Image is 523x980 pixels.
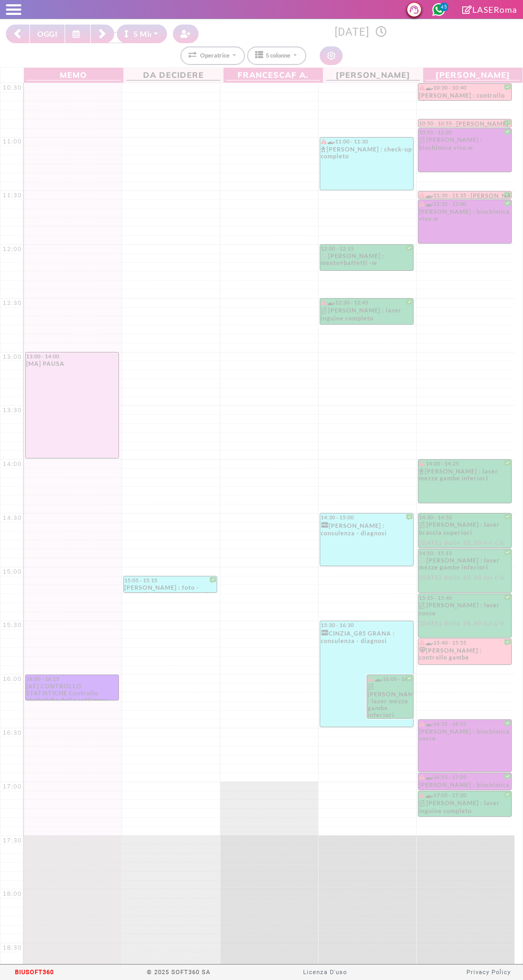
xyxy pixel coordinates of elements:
i: Categoria cliente: Nuovo [321,629,329,637]
div: [PERSON_NAME] : consulenza - diagnosi [321,521,413,539]
div: [PERSON_NAME] : mento+baffetti -w [321,252,413,269]
span: [DATE] dalle 15.30 lui c'è [419,571,511,581]
a: Licenza D'uso [303,969,347,976]
div: 16:25 - 16:55 [419,720,511,727]
div: 13:00 - 14:00 [26,353,118,359]
div: 5 Minuti [124,28,164,39]
i: Il cliente ha degli insoluti [321,139,327,144]
div: [PERSON_NAME] : laser mezze gambe inferiori [419,557,511,581]
div: [PERSON_NAME] : laser mezze gambe inferiori [368,683,413,718]
div: 15:30 - 16:30 [321,622,413,628]
a: Privacy Policy [466,969,511,976]
div: 14:50 - 15:15 [419,550,511,556]
div: 16:55 - 17:05 [419,774,511,781]
div: 16:00 [1,675,24,682]
div: 11:35 - 12:00 [419,200,511,207]
i: Il cliente ha degli insoluti [419,774,425,780]
button: Crea nuovo contatto rapido [173,25,199,43]
div: [PERSON_NAME] : check-up completo [321,146,413,163]
i: Il cliente ha degli insoluti [419,201,425,206]
div: 12:30 [1,299,24,307]
div: [PERSON_NAME] : laser cosce [419,601,511,627]
div: 15:40 - 15:55 [419,639,511,646]
i: Il cliente ha degli insoluti [368,676,374,681]
div: 14:30 - 14:50 [419,514,511,520]
div: 18:00 [1,890,24,897]
span: 45 [440,3,448,11]
i: Il cliente ha degli insoluti [419,640,425,645]
i: Categoria cliente: Diamante [419,647,426,654]
div: [PERSON_NAME] : controllo gambe [419,647,511,664]
div: 14:00 [1,460,24,468]
div: 17:00 [1,783,24,790]
div: [PERSON_NAME] : controllo viso [456,120,511,127]
img: PERCORSO [419,136,426,144]
div: [PERSON_NAME] : laser mezze gambe inferiori [419,468,511,485]
div: 18:30 [1,944,24,951]
button: OGGI [29,25,65,43]
i: PAGATO [419,557,427,563]
span: [DATE] dalle 15.30 lui c'è [419,616,511,627]
div: 14:30 [1,514,24,521]
div: 10:30 [1,84,24,91]
div: CINZIA_G85 GRANA : consulenza - diagnosi [321,629,413,647]
div: 11:30 - 11:35 [419,192,471,198]
span: Da Decidere [126,69,220,81]
span: [DATE] dalle 15.30 lui c'è [419,536,511,547]
div: 10:50 - 10:55 [419,120,456,126]
div: 15:15 - 15:40 [419,595,511,601]
div: 17:30 [1,837,24,844]
div: 16:00 - 16:25 [368,676,413,682]
div: 15:30 [1,621,24,629]
div: [PERSON_NAME] : biochimica cosce [419,728,511,745]
div: 17:05 - 17:20 [419,792,511,799]
h3: [DATE] [204,26,517,39]
div: 12:30 - 12:45 [321,299,413,306]
i: PAGATO [321,253,329,259]
img: PERCORSO [368,683,375,690]
div: 16:00 - 16:15 [26,676,118,682]
i: Categoria cliente: Nuovo [321,521,329,529]
span: Memo [27,69,121,81]
div: [PERSON_NAME] : controllo viso [471,192,523,198]
i: Il cliente ha degli insoluti [419,192,425,198]
span: FrancescaF A. [226,69,320,81]
i: Il cliente ha degli insoluti [419,85,425,90]
i: Il cliente ha degli insoluti [419,721,425,726]
i: Il cliente ha degli insoluti [321,300,327,305]
div: [PERSON_NAME] : controllo viso [419,92,511,100]
div: 12:00 - 12:15 [321,245,413,252]
div: 11:00 [1,138,24,145]
div: 10:55 - 11:20 [419,129,511,135]
div: 11:00 - 11:30 [321,138,413,145]
a: LASERoma [462,4,517,14]
div: 14:00 - 14:25 [419,460,511,467]
div: 16:30 [1,729,24,736]
div: 14:30 - 15:00 [321,514,413,520]
i: Il cliente ha degli insoluti [419,461,425,466]
div: [MA] PAUSA [26,360,118,367]
div: [PERSON_NAME] : biochimica viso w [419,136,511,154]
div: 15:05 - 15:15 [124,577,216,583]
div: [PERSON_NAME] : biochimica viso w [419,208,511,225]
img: PERCORSO [321,307,328,315]
span: [PERSON_NAME] [326,69,420,81]
div: 15:00 [1,568,24,575]
img: PERCORSO [419,521,426,529]
div: 10:30 - 10:40 [419,84,511,91]
div: [PERSON_NAME] : biochimica viso w [419,781,511,790]
i: Il cliente ha degli insoluti [419,792,425,798]
div: 13:30 [1,406,24,414]
div: [AT] CONTROLLO STATISTICHE Controllo statistiche della settimana (screen con report sul gruppo) p... [26,682,118,700]
div: [PERSON_NAME] : laser inguine completo [419,799,511,816]
img: PERCORSO [419,602,426,609]
div: 12:00 [1,245,24,253]
span: [PERSON_NAME] [426,69,520,81]
div: 13:00 [1,353,24,360]
img: PERCORSO [419,800,426,807]
i: Clicca per andare alla pagina di firma [462,5,472,14]
div: [PERSON_NAME] : laser inguine completo [321,307,413,324]
div: [PERSON_NAME] : laser braccia superiori [419,521,511,547]
div: [PERSON_NAME] : foto - controllo *da remoto* tramite foto [124,584,216,592]
div: 11:30 [1,191,24,199]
